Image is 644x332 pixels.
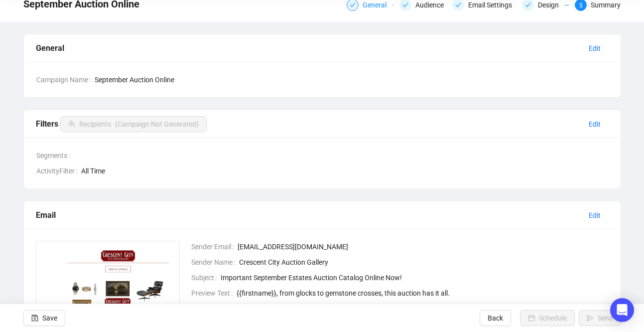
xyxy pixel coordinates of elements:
[581,207,609,223] button: Edit
[36,74,95,85] span: Campaign Name
[579,2,583,9] span: 5
[36,209,581,221] div: Email
[81,166,609,176] span: All Time
[610,298,634,322] div: Open Intercom Messenger
[589,210,601,221] span: Edit
[581,40,609,56] button: Edit
[488,304,503,332] span: Back
[269,303,609,314] span: [DATE] 12:56 PM (-05:00 )
[589,119,601,130] span: Edit
[402,2,408,8] span: check
[191,257,239,268] span: Sender Name
[60,116,207,132] button: Recipients(Campaign Not Generated)
[36,166,81,176] span: ActivityFilter
[239,257,609,268] span: Crescent City Auction Gallery
[23,310,65,326] button: Save
[191,272,221,283] span: Subject
[191,241,238,252] span: Sender Email
[238,241,609,252] span: [EMAIL_ADDRESS][DOMAIN_NAME]
[191,288,237,299] span: Preview Text
[95,74,609,85] span: September Auction Online
[525,2,531,8] span: check
[237,288,609,299] span: {{firstname}}, from glocks to gemstone crosses, this auction has it all.
[480,310,511,326] button: Back
[350,2,356,8] span: check
[36,119,207,129] span: Filters
[520,310,575,326] button: Schedule
[36,42,581,54] div: General
[581,116,609,132] button: Edit
[221,272,609,283] span: Important September Estates Auction Catalog Online Now!
[36,150,74,161] span: Segments
[455,2,461,8] span: check
[191,303,269,314] span: Was Last Generated At
[31,315,38,322] span: save
[579,310,621,326] button: Send
[42,304,57,332] span: Save
[589,43,601,54] span: Edit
